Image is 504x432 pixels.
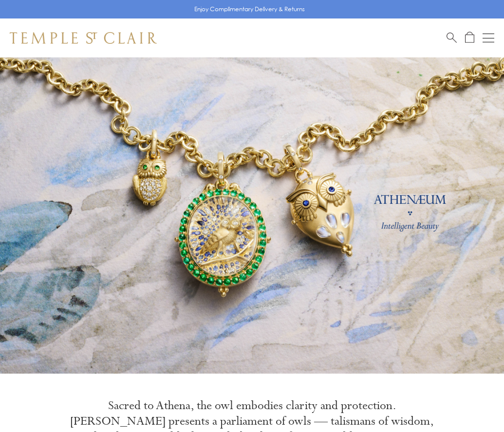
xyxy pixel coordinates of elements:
a: Search [447,32,457,44]
img: Temple St. Clair [10,32,157,44]
button: Open navigation [483,32,494,44]
a: Open Shopping Bag [465,32,474,44]
p: Enjoy Complimentary Delivery & Returns [194,4,305,14]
